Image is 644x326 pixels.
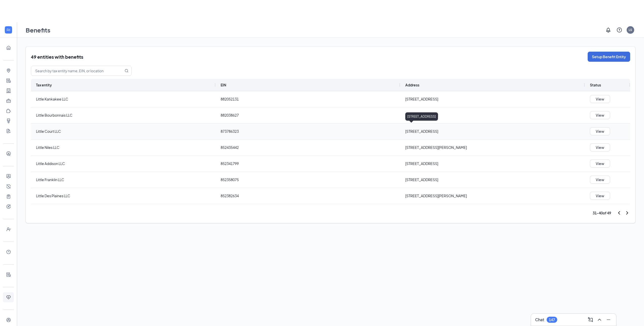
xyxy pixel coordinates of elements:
svg: QuestionInfo [616,27,622,33]
span: 873786323 [221,124,395,139]
span: Little Addison LLC [36,156,211,171]
h2: 49 entities with benefits [31,54,83,60]
span: EIN [221,83,226,87]
svg: WorkstreamLogo [6,27,11,32]
span: 852358075 [221,172,395,187]
span: [STREET_ADDRESS] [405,156,580,171]
span: Tax entity [36,83,52,87]
div: LS [629,28,632,32]
button: Setup Benefit Entity [588,52,630,62]
div: 147 [549,318,555,322]
span: 852405350 [221,204,395,220]
svg: ChevronRight [624,210,630,216]
span: 852435442 [221,140,395,155]
button: ChevronUp [595,316,603,324]
span: Little Bourbonnais LLC [36,108,211,123]
svg: Notifications [605,27,611,33]
span: 882038627 [221,108,395,123]
span: Little Court LLC [36,124,211,139]
iframe: Intercom live chat [627,309,639,321]
svg: Minimize [606,317,612,323]
h1: Benefits [26,26,50,34]
span: Little Des Plaines LLC [36,188,211,204]
span: [STREET_ADDRESS] [405,91,580,107]
span: Little Niles LLC [36,140,211,155]
span: Little Bensenville LLC [36,204,211,220]
span: [STREET_ADDRESS] [405,108,580,123]
button: ComposeMessage [586,316,594,324]
button: View [590,176,610,184]
button: View [590,143,610,151]
button: View [590,95,610,103]
span: [STREET_ADDRESS] [405,172,580,187]
svg: ComposeMessage [587,317,593,323]
span: Address [405,83,419,87]
h3: Chat [535,317,544,322]
span: [STREET_ADDRESS][PERSON_NAME] [405,188,580,204]
svg: ChevronUp [596,317,602,323]
input: Search by tax entity name, EIN, or location [31,66,117,76]
span: 852382634 [221,188,395,204]
div: 31 - 40 of 49 [593,210,611,216]
svg: MagnifyingGlass [125,69,129,73]
button: View [590,127,610,135]
span: 882052131 [221,91,395,107]
span: 852341799 [221,156,395,171]
span: Status [590,83,601,87]
span: Little Franklin LLC [36,172,211,187]
span: [STREET_ADDRESS] [405,124,580,139]
span: [STREET_ADDRESS] [405,204,580,220]
span: [STREET_ADDRESS][PERSON_NAME] [405,140,580,155]
button: View [590,111,610,119]
svg: UserCheck [6,227,11,232]
div: [STREET_ADDRESS] [405,112,438,121]
button: View [590,159,610,168]
svg: ChevronLeft [616,210,622,216]
span: Little Kankakee LLC [36,91,211,107]
button: Minimize [604,316,612,324]
button: View [590,192,610,200]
